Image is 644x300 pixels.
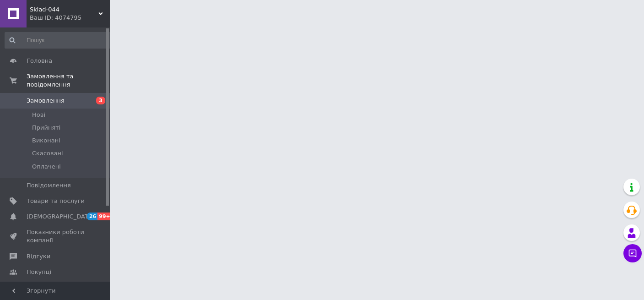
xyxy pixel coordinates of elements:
[32,111,45,119] span: Нові
[32,149,63,158] span: Скасовані
[97,213,113,220] span: 99+
[27,181,71,190] span: Повідомлення
[30,14,110,22] div: Ваш ID: 4074795
[27,268,51,276] span: Покупці
[27,213,94,221] span: [DEMOGRAPHIC_DATA]
[27,228,85,245] span: Показники роботи компанії
[623,244,642,262] button: Чат з покупцем
[27,57,52,65] span: Головна
[27,197,85,205] span: Товари та послуги
[87,213,97,220] span: 26
[32,136,60,145] span: Виконані
[32,124,60,132] span: Прийняті
[5,32,114,49] input: Пошук
[27,97,64,105] span: Замовлення
[27,72,110,89] span: Замовлення та повідомлення
[27,252,50,261] span: Відгуки
[96,97,105,104] span: 3
[30,5,98,14] span: Sklad-044
[32,163,61,171] span: Оплачені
